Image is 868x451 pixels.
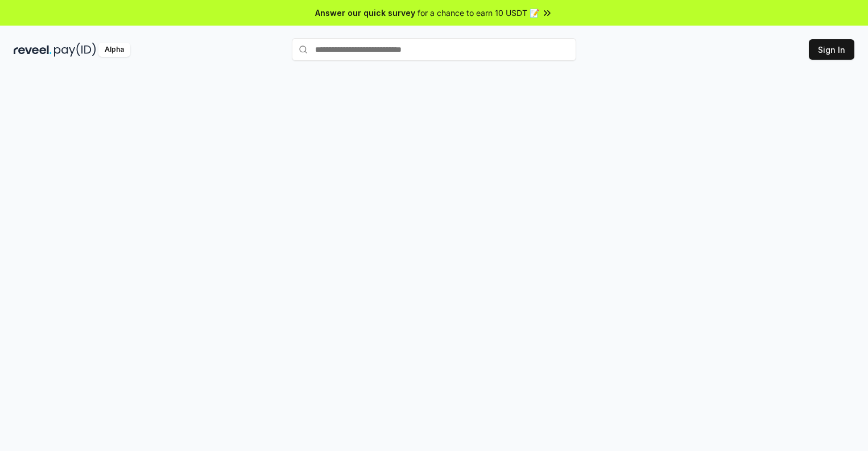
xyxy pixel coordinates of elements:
[14,43,52,57] img: reveel_dark
[98,43,130,57] div: Alpha
[809,39,854,60] button: Sign In
[54,43,96,57] img: pay_id
[418,7,539,19] span: for a chance to earn 10 USDT 📝
[315,7,415,19] span: Answer our quick survey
